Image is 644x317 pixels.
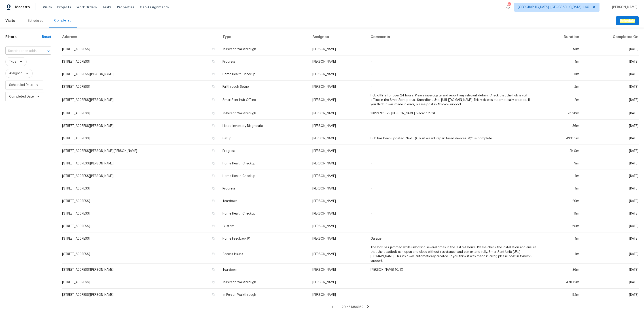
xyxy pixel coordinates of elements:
td: Listed Inventory Diagnostic [219,120,309,132]
td: In-Person Walkthrough [219,107,309,120]
td: - [367,157,540,170]
button: Copy Address [211,293,215,297]
button: Schedule [616,16,639,26]
td: 2h 0m [540,145,583,157]
td: 9m [540,157,583,170]
td: [PERSON_NAME] [309,107,367,120]
td: - [367,55,540,68]
button: Copy Address [211,149,215,153]
td: [PERSON_NAME] [309,145,367,157]
td: Home Health Checkup [219,207,309,220]
td: [DATE] [583,220,639,232]
td: [PERSON_NAME] [309,157,367,170]
button: Copy Address [211,211,215,215]
td: Garage [367,232,540,245]
td: [PERSON_NAME] [309,93,367,107]
td: 2m [540,81,583,93]
td: 19193701329 [PERSON_NAME]. Vacant 2761 [367,107,540,120]
td: [DATE] [583,132,639,145]
button: Copy Address [211,199,215,203]
td: [DATE] [583,245,639,264]
div: 740 [508,3,511,7]
button: Copy Address [211,174,215,178]
span: [PERSON_NAME] [610,5,637,9]
td: [PERSON_NAME] [309,232,367,245]
td: 1m [540,232,583,245]
button: Copy Address [211,60,215,64]
td: 1m [540,182,583,195]
td: 1m [540,245,583,264]
td: [DATE] [583,232,639,245]
button: Copy Address [211,161,215,165]
span: Geo Assignments [140,5,169,9]
td: [DATE] [583,107,639,120]
span: [GEOGRAPHIC_DATA], [GEOGRAPHIC_DATA] + 60 [518,5,589,9]
th: Address [62,31,219,43]
button: Copy Address [211,268,215,272]
td: Access Issues [219,245,309,264]
td: 36m [540,264,583,276]
td: In-Person Walkthrough [219,276,309,289]
td: - [367,182,540,195]
button: Open [45,48,52,54]
td: 433h 5m [540,132,583,145]
td: [STREET_ADDRESS][PERSON_NAME] [62,289,219,301]
button: Copy Address [211,111,215,115]
button: Copy Address [211,72,215,76]
td: Setup [219,132,309,145]
button: Copy Address [211,47,215,51]
td: [STREET_ADDRESS] [62,43,219,55]
td: [PERSON_NAME] [309,276,367,289]
td: [PERSON_NAME] [309,55,367,68]
span: Properties [117,5,134,9]
span: Tasks [102,6,112,9]
td: [STREET_ADDRESS] [62,207,219,220]
td: Progress [219,55,309,68]
span: Scheduled Date [9,83,33,87]
td: [DATE] [583,145,639,157]
button: Copy Address [211,280,215,284]
td: 29m [540,195,583,207]
td: [STREET_ADDRESS][PERSON_NAME] [62,264,219,276]
h1: Filters [5,35,42,39]
span: Projects [57,5,71,9]
td: 20m [540,220,583,232]
button: Copy Address [211,224,215,228]
td: [PERSON_NAME] [309,264,367,276]
div: Scheduled [28,19,43,23]
td: - [367,207,540,220]
td: - [367,43,540,55]
td: In-Person Walkthrough [219,43,309,55]
span: Work Orders [76,5,97,9]
td: [DATE] [583,68,639,81]
td: [PERSON_NAME] [309,81,367,93]
td: Hub has been updated. Next QC visit we will repair failed devices. W/o is complete. [367,132,540,145]
td: [STREET_ADDRESS] [62,195,219,207]
td: 51m [540,43,583,55]
td: [STREET_ADDRESS][PERSON_NAME] [62,93,219,107]
td: [STREET_ADDRESS][PERSON_NAME] [62,170,219,182]
td: [DATE] [583,276,639,289]
td: [STREET_ADDRESS] [62,220,219,232]
td: 2h 28m [540,107,583,120]
div: Reset [42,35,51,39]
button: Copy Address [211,85,215,89]
th: Completed On [583,31,639,43]
td: [PERSON_NAME] [309,182,367,195]
span: Maestro [15,5,30,9]
td: [DATE] [583,207,639,220]
td: [DATE] [583,264,639,276]
td: [STREET_ADDRESS] [62,132,219,145]
td: - [367,276,540,289]
td: - [367,81,540,93]
td: [STREET_ADDRESS][PERSON_NAME] [62,120,219,132]
td: [STREET_ADDRESS] [62,107,219,120]
td: Home Health Checkup [219,68,309,81]
td: Home Feedback P1 [219,232,309,245]
td: - [367,120,540,132]
td: [STREET_ADDRESS] [62,81,219,93]
td: [PERSON_NAME] [309,245,367,264]
td: - [367,68,540,81]
td: [STREET_ADDRESS] [62,245,219,264]
th: Assignee [309,31,367,43]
